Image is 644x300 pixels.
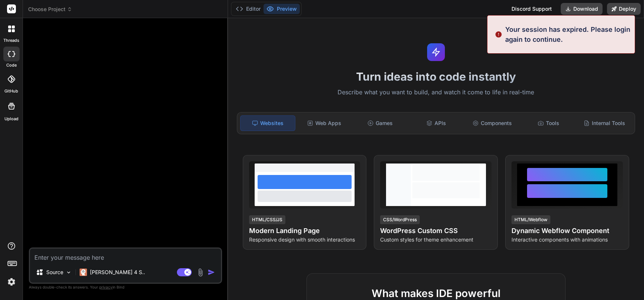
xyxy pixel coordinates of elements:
div: Components [465,115,520,131]
p: [PERSON_NAME] 4 S.. [90,269,145,276]
p: Responsive design with smooth interactions [249,236,360,243]
div: Internal Tools [577,115,632,131]
p: Your session has expired. Please login again to continue. [505,24,630,44]
img: Pick Models [66,269,72,276]
div: Games [353,115,407,131]
button: Editor [233,4,264,14]
label: Upload [4,116,19,122]
p: Always double-check its answers. Your in Bind [29,284,222,291]
img: alert [495,24,502,44]
img: Claude 4 Sonnet [80,269,87,276]
div: Websites [240,115,295,131]
label: GitHub [4,88,18,94]
div: Web Apps [297,115,351,131]
img: icon [208,269,215,276]
button: Deploy [607,3,641,15]
button: Preview [264,4,300,14]
h1: Turn ideas into code instantly [232,70,640,83]
div: Discord Support [507,3,556,15]
p: Describe what you want to build, and watch it come to life in real-time [232,88,640,97]
div: Tools [521,115,576,131]
span: privacy [99,285,113,289]
img: attachment [196,268,205,277]
h4: WordPress Custom CSS [380,226,492,236]
span: Choose Project [28,6,72,13]
p: Source [46,269,63,276]
div: HTML/CSS/JS [249,215,285,224]
p: Interactive components with animations [511,236,623,243]
button: Download [561,3,603,15]
label: threads [3,37,19,44]
h4: Modern Landing Page [249,226,360,236]
img: settings [5,276,18,288]
div: CSS/WordPress [380,215,420,224]
div: APIs [409,115,463,131]
p: Custom styles for theme enhancement [380,236,492,243]
div: HTML/Webflow [511,215,550,224]
h4: Dynamic Webflow Component [511,226,623,236]
label: code [6,62,17,68]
